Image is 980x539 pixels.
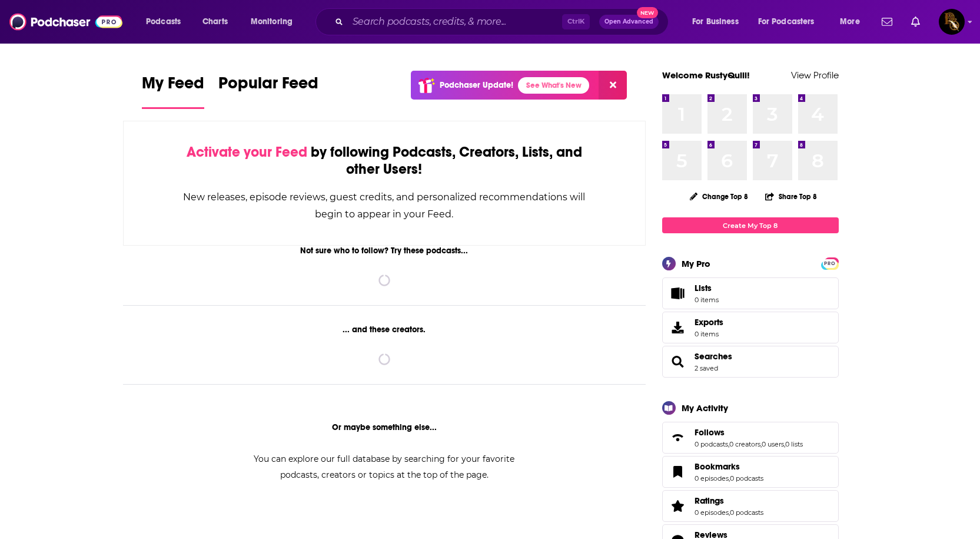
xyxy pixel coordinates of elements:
[218,73,318,100] span: Popular Feed
[202,14,228,30] span: Charts
[662,346,839,378] span: Searches
[791,70,839,81] a: View Profile
[695,351,732,362] a: Searches
[599,15,659,29] button: Open AdvancedNew
[695,461,740,472] span: Bookmarks
[9,11,122,33] img: Podchaser - Follow, Share and Rate Podcasts
[251,14,293,30] span: Monitoring
[695,427,803,438] a: Follows
[666,498,690,514] a: Ratings
[765,185,818,208] button: Share Top 8
[760,440,762,448] span: ,
[695,330,723,338] span: 0 items
[695,495,724,506] span: Ratings
[695,283,712,293] span: Lists
[695,364,718,372] a: 2 saved
[692,14,739,30] span: For Business
[729,508,730,517] span: ,
[683,189,756,204] button: Change Top 8
[762,440,784,448] a: 0 users
[240,451,529,483] div: You can explore our full database by searching for your favorite podcasts, creators or topics at ...
[518,77,589,94] a: See What's New
[682,402,728,414] div: My Activity
[758,14,815,30] span: For Podcasters
[195,12,235,31] a: Charts
[695,317,723,328] span: Exports
[142,73,204,100] span: My Feed
[823,259,837,267] a: PRO
[728,440,729,448] span: ,
[730,474,763,482] a: 0 podcasts
[666,464,690,480] a: Bookmarks
[662,217,839,233] a: Create My Top 8
[684,12,753,31] button: open menu
[666,285,690,302] span: Lists
[729,474,730,482] span: ,
[939,9,965,35] img: User Profile
[730,508,763,517] a: 0 podcasts
[123,246,646,256] div: Not sure who to follow? Try these podcasts...
[123,422,646,432] div: Or maybe something else...
[695,474,729,482] a: 0 episodes
[832,12,875,31] button: open menu
[823,259,837,268] span: PRO
[187,143,307,161] span: Activate your Feed
[666,429,690,446] a: Follows
[138,12,196,31] button: open menu
[637,7,658,18] span: New
[939,9,965,35] button: Show profile menu
[695,427,725,438] span: Follows
[695,461,763,472] a: Bookmarks
[604,19,653,25] span: Open Advanced
[662,490,839,522] span: Ratings
[906,12,925,32] a: Show notifications dropdown
[142,73,204,109] a: My Feed
[242,12,308,31] button: open menu
[666,353,690,370] a: Searches
[784,440,785,448] span: ,
[695,296,719,304] span: 0 items
[750,12,832,31] button: open menu
[662,422,839,454] span: Follows
[695,508,729,517] a: 0 episodes
[729,440,760,448] a: 0 creators
[682,258,710,269] div: My Pro
[218,73,318,109] a: Popular Feed
[327,8,680,35] div: Search podcasts, credits, & more...
[562,14,590,29] span: Ctrl K
[840,14,860,30] span: More
[666,319,690,336] span: Exports
[123,325,646,335] div: ... and these creators.
[440,80,513,90] p: Podchaser Update!
[695,283,719,293] span: Lists
[695,440,728,448] a: 0 podcasts
[662,312,839,343] a: Exports
[939,9,965,35] span: Logged in as RustyQuill
[146,14,181,30] span: Podcasts
[695,495,763,506] a: Ratings
[662,456,839,488] span: Bookmarks
[348,12,562,31] input: Search podcasts, credits, & more...
[877,12,897,32] a: Show notifications dropdown
[182,189,587,223] div: New releases, episode reviews, guest credits, and personalized recommendations will begin to appe...
[662,277,839,309] a: Lists
[182,144,587,178] div: by following Podcasts, Creators, Lists, and other Users!
[785,440,803,448] a: 0 lists
[662,70,750,81] a: Welcome RustyQuill!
